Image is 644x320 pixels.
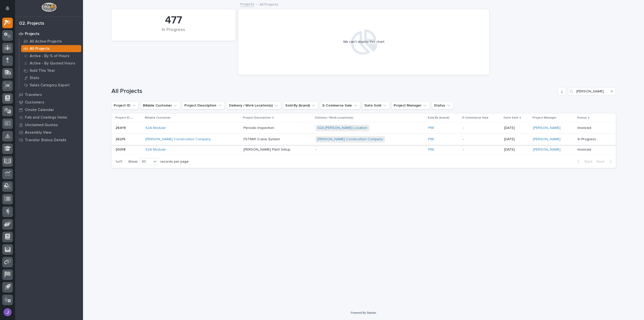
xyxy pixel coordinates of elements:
[111,134,616,145] tr: 2621526215 [PERSON_NAME] Construction Company FSTRM1 Crane SystemFSTRM1 Crane System [PERSON_NAME...
[260,1,278,7] p: All Projects
[315,148,404,152] p: -
[30,47,50,51] p: All Projects
[25,32,39,36] p: Projects
[19,67,83,74] a: Sold This Year
[504,115,518,121] p: Date Sold
[140,159,152,164] div: 30
[115,125,127,130] p: 26419
[25,93,42,97] p: Travelers
[362,101,389,110] button: Date Sold
[578,148,608,152] p: Invoiced
[463,137,500,141] p: -
[30,83,70,88] p: Sales Category Export
[533,148,560,152] a: [PERSON_NAME]
[573,159,594,164] button: Back
[428,126,434,130] a: PWI
[25,108,54,112] p: Onsite Calendar
[343,40,384,44] div: We can't display this chart
[244,136,281,141] p: FSTRM1 Crane System
[30,54,69,58] p: Active - By % of Hours
[115,136,126,141] p: 26215
[15,129,83,136] a: Assembly View
[15,114,83,121] a: Fab and Coatings Items
[19,60,83,67] a: Active - By Quoted Hours
[428,137,434,141] a: PWI
[351,311,376,314] a: Powered By Stacker
[25,138,66,143] p: Traveler Status Details
[15,98,83,106] a: Customers
[19,38,83,45] a: All Active Projects
[596,159,608,164] span: Next
[182,101,225,110] button: Project Description
[317,126,367,130] a: S2A [PERSON_NAME] Location
[577,115,587,121] p: Status
[315,115,353,121] p: Delivery / Work Location(s)
[320,101,360,110] button: E-Commerce Sale
[504,148,529,152] p: [DATE]
[432,101,453,110] button: Status
[568,87,616,95] input: Search
[115,115,130,121] p: Project ID
[141,101,180,110] button: Billable Customer
[462,115,489,121] p: E-Commerce Sale
[243,115,271,121] p: Project Description
[244,147,291,152] p: [PERSON_NAME] Plant Setup
[25,100,44,105] p: Customers
[111,101,139,110] button: Project ID
[19,74,83,81] a: Stats
[240,1,254,7] a: Projects
[111,145,616,154] tr: 2031820318 S2A Modular [PERSON_NAME] Plant Setup[PERSON_NAME] Plant Setup -PWI -[DATE][PERSON_NAM...
[111,156,126,168] p: 1 of 1
[6,6,13,14] div: Notifications
[504,126,529,130] p: [DATE]
[19,82,83,89] a: Sales Category Export
[15,136,83,144] a: Traveler Status Details
[42,3,56,12] img: Workspace Logo
[30,61,75,66] p: Active - By Quoted Hours
[594,159,616,164] button: Next
[533,115,556,121] p: Project Manager
[111,122,616,134] tr: 2641926419 S2A Modular Periodic InspectionPeriodic Inspection S2A [PERSON_NAME] Location PWI -[DA...
[2,3,13,14] button: Notifications
[120,27,227,38] div: In Progress
[19,52,83,59] a: Active - By % of Hours
[428,115,449,121] p: Sold By (brand)
[30,39,62,44] p: All Active Projects
[578,137,608,141] p: In Progress
[578,126,608,130] p: Invoiced
[244,125,275,130] p: Periodic Inspection
[2,307,13,317] button: users-avatar
[391,101,430,110] button: Project Manager
[533,137,560,141] a: [PERSON_NAME]
[15,106,83,114] a: Onsite Calendar
[160,160,189,164] p: records per page
[428,148,434,152] a: PWI
[19,45,83,52] a: All Projects
[145,115,171,121] p: Billable Customer
[111,88,556,95] h1: All Projects
[30,76,39,80] p: Stats
[15,121,83,129] a: Unclaimed Quotes
[19,21,44,26] div: 02. Projects
[30,68,55,73] p: Sold This Year
[15,91,83,98] a: Travelers
[145,148,166,152] a: S2A Modular
[463,126,500,130] p: -
[25,123,58,127] p: Unclaimed Quotes
[582,159,592,164] span: Back
[504,137,529,141] p: [DATE]
[15,30,83,38] a: Projects
[128,160,137,164] p: Show
[463,148,500,152] p: -
[120,14,227,27] div: 477
[25,130,51,135] p: Assembly View
[533,126,560,130] a: [PERSON_NAME]
[145,137,211,141] a: [PERSON_NAME] Construction Company
[283,101,318,110] button: Sold By (brand)
[25,115,67,120] p: Fab and Coatings Items
[227,101,281,110] button: Delivery / Work Location(s)
[145,126,166,130] a: S2A Modular
[317,137,383,141] a: [PERSON_NAME] Construction Company
[115,147,127,152] p: 20318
